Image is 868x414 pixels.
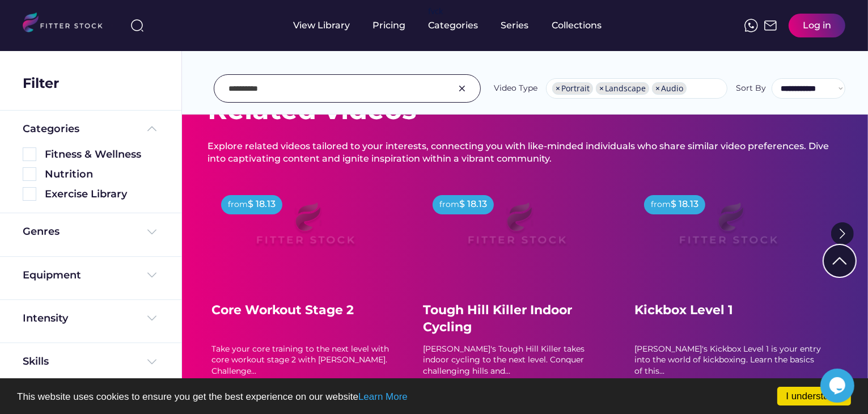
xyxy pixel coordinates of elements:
img: LOGO.svg [23,12,112,36]
img: Frame%20%284%29.svg [145,225,159,239]
div: Equipment [23,268,81,282]
div: Tough Hill Killer Indoor Cycling [423,302,610,337]
img: Rectangle%205126.svg [23,147,36,161]
a: Learn More [358,391,408,402]
div: fvck [429,6,443,17]
img: Group%201000002322%20%281%29.svg [824,245,856,277]
div: Categories [429,19,479,32]
img: Group%201000002322%20%281%29.svg [831,222,854,245]
div: Fitness & Wellness [45,147,159,162]
img: meteor-icons_whatsapp%20%281%29.svg [744,19,758,32]
div: Categories [23,122,79,136]
div: Intensity [23,311,68,326]
img: Frame%2051.svg [764,19,777,32]
div: Video Type [494,83,537,94]
img: Frame%20%285%29.svg [145,122,159,136]
img: Frame%20%284%29.svg [145,355,159,369]
span: × [599,85,604,92]
div: Series [501,19,530,32]
div: [PERSON_NAME]'s Kickbox Level 1 is your entry into the world of kickboxing. Learn the basics of t... [634,344,822,377]
img: Rectangle%205126.svg [23,187,36,201]
span: × [655,85,660,92]
div: Explore related videos tailored to your interests, connecting you with like-minded individuals wh... [208,140,842,166]
div: Pricing [373,19,406,32]
div: Nutrition [45,167,159,181]
div: Filter [23,74,59,93]
div: Kickbox Level 1 [634,302,822,319]
img: search-normal%203.svg [130,19,144,32]
li: Landscape [596,82,649,95]
li: Audio [652,82,687,95]
div: [PERSON_NAME]'s Tough Hill Killer takes indoor cycling to the next level. Conquer challenging hil... [423,344,610,377]
p: This website uses cookies to ensure you get the best experience on our website [17,392,851,402]
div: from [439,199,459,210]
div: Skills [23,354,51,369]
div: Take your core training to the next level with core workout stage 2 with [PERSON_NAME]. Challenge... [211,344,399,377]
img: Frame%2079%20%281%29.svg [444,188,589,270]
img: Frame%2079%20%281%29.svg [655,188,801,270]
div: from [651,199,671,210]
img: Rectangle%205126.svg [23,167,36,181]
iframe: chat widget [820,369,857,403]
div: Genres [23,225,60,239]
div: View Library [294,19,350,32]
li: Portrait [552,82,593,95]
div: Core Workout Stage 2 [211,302,399,319]
div: Sort By [736,83,766,94]
div: Log in [803,19,831,32]
a: I understand! [777,387,851,405]
span: × [556,85,560,92]
div: from [228,199,248,210]
img: Frame%20%284%29.svg [145,268,159,282]
img: Frame%20%284%29.svg [145,311,159,325]
img: Frame%2079%20%281%29.svg [232,188,378,270]
img: Group%201000002326.svg [455,82,469,95]
div: Collections [552,19,602,32]
div: Exercise Library [45,187,159,201]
